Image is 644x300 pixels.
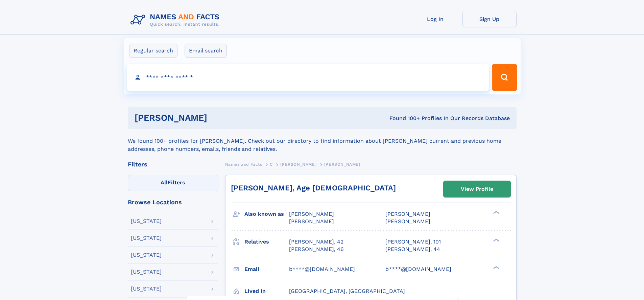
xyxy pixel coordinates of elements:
[135,114,299,122] h1: [PERSON_NAME]
[244,285,289,297] h3: Lived in
[462,11,517,27] a: Sign Up
[324,162,360,167] span: [PERSON_NAME]
[128,199,218,205] div: Browse Locations
[161,179,168,186] span: All
[270,162,273,167] span: C
[385,218,430,225] span: [PERSON_NAME]
[225,160,262,168] a: Names and Facts
[244,208,289,220] h3: Also known as
[128,11,225,29] img: Logo Names and Facts
[492,265,500,270] div: ❯
[131,286,162,292] div: [US_STATE]
[289,288,405,294] span: [GEOGRAPHIC_DATA], [GEOGRAPHIC_DATA]
[492,238,500,242] div: ❯
[128,129,517,153] div: We found 100+ profiles for [PERSON_NAME]. Check out our directory to find information about [PERS...
[131,269,162,275] div: [US_STATE]
[231,184,396,192] a: [PERSON_NAME], Age [DEMOGRAPHIC_DATA]
[280,162,316,167] span: [PERSON_NAME]
[492,64,517,91] button: Search Button
[270,160,273,168] a: C
[408,11,462,27] a: Log In
[289,218,334,225] span: [PERSON_NAME]
[244,236,289,248] h3: Relatives
[289,238,343,246] a: [PERSON_NAME], 42
[131,218,162,224] div: [US_STATE]
[280,160,316,168] a: [PERSON_NAME]
[127,64,489,91] input: search input
[461,181,493,197] div: View Profile
[385,246,440,253] a: [PERSON_NAME], 44
[131,252,162,258] div: [US_STATE]
[128,175,218,191] label: Filters
[298,115,510,122] div: Found 100+ Profiles In Our Records Database
[128,161,218,167] div: Filters
[131,235,162,241] div: [US_STATE]
[444,181,510,197] a: View Profile
[129,44,177,58] label: Regular search
[492,210,500,215] div: ❯
[244,263,289,275] h3: Email
[385,211,430,217] span: [PERSON_NAME]
[385,238,441,246] a: [PERSON_NAME], 101
[289,246,344,253] a: [PERSON_NAME], 46
[289,211,334,217] span: [PERSON_NAME]
[185,44,227,58] label: Email search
